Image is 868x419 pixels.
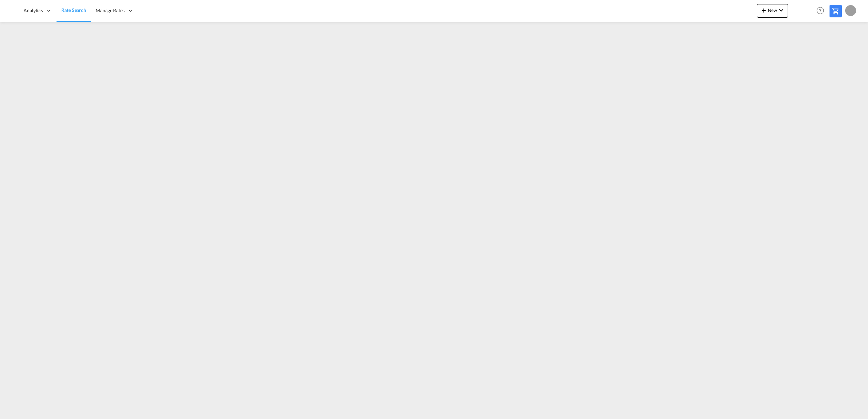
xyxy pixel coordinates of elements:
div: Help [815,5,830,17]
span: Rate Search [61,7,86,13]
span: Analytics [23,7,43,14]
span: Manage Rates [96,7,125,14]
span: New [760,7,785,13]
span: Help [815,5,826,16]
md-icon: icon-plus 400-fg [760,6,768,14]
button: icon-plus 400-fgNewicon-chevron-down [757,4,788,18]
md-icon: icon-chevron-down [777,6,785,14]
